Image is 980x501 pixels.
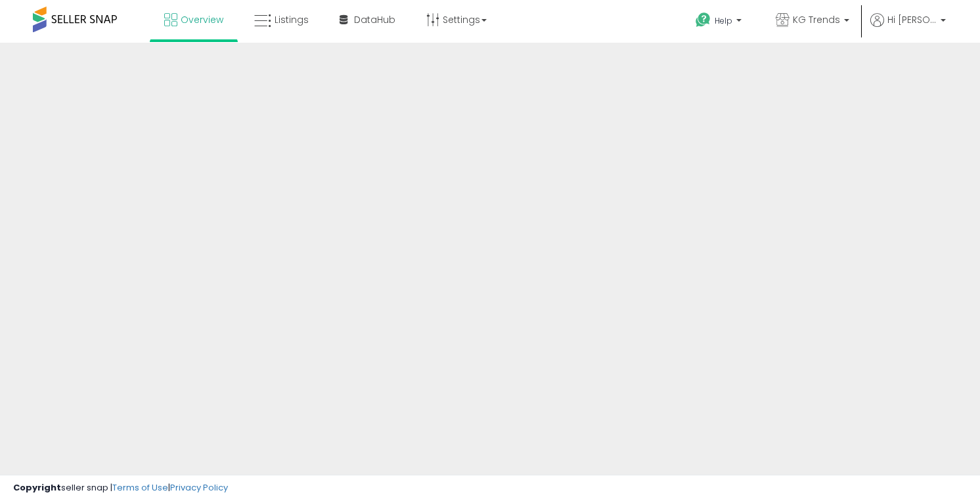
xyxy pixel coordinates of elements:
[275,13,309,26] span: Listings
[112,481,168,494] a: Terms of Use
[170,481,228,494] a: Privacy Policy
[695,12,711,28] i: Get Help
[870,13,946,43] a: Hi [PERSON_NAME]
[181,13,223,26] span: Overview
[354,13,395,26] span: DataHub
[887,13,937,26] span: Hi [PERSON_NAME]
[13,482,228,494] div: seller snap | |
[685,2,755,43] a: Help
[13,481,61,494] strong: Copyright
[793,13,840,26] span: KG Trends
[715,15,732,26] span: Help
